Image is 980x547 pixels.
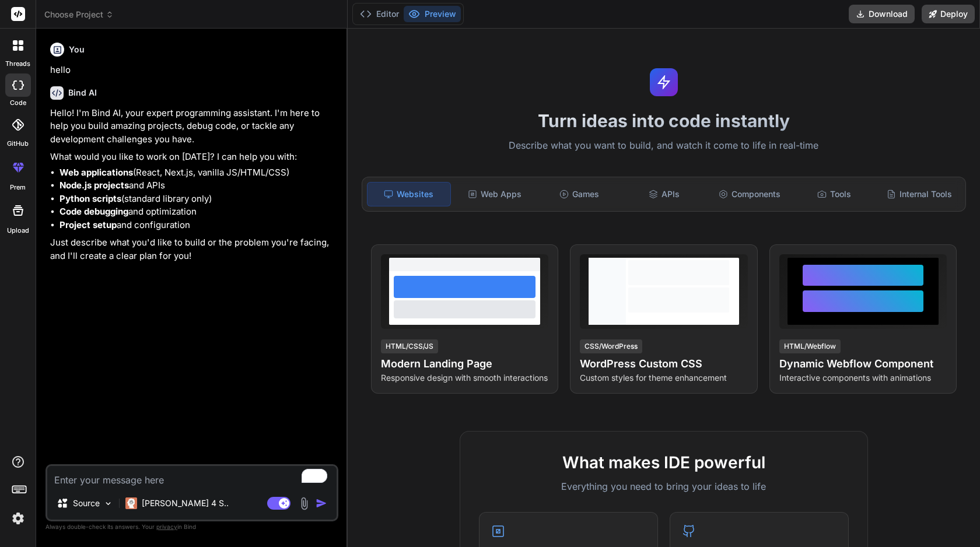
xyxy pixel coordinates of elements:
h2: What makes IDE powerful [479,450,849,475]
textarea: To enrich screen reader interactions, please activate Accessibility in Grammarly extension settings [47,466,337,487]
p: [PERSON_NAME] 4 S.. [142,497,229,509]
div: Components [708,182,791,206]
p: Always double-check its answers. Your in Bind [45,521,338,532]
li: and configuration [60,219,336,232]
img: settings [8,509,28,528]
img: Claude 4 Sonnet [125,497,137,509]
div: CSS/WordPress [580,339,642,353]
p: Source [73,497,100,509]
p: Interactive components with animations [779,372,947,384]
strong: Project setup [60,219,117,230]
span: privacy [156,523,177,530]
div: HTML/CSS/JS [381,339,438,353]
div: Tools [793,182,876,206]
h6: You [69,44,85,55]
img: Pick Models [103,499,113,509]
div: Internal Tools [878,182,961,206]
li: and optimization [60,205,336,219]
img: attachment [297,497,311,510]
h4: Modern Landing Page [381,356,548,372]
div: Web Apps [453,182,536,206]
label: Upload [7,226,29,236]
strong: Code debugging [60,206,128,217]
strong: Python scripts [60,193,121,204]
label: prem [10,183,26,192]
p: Custom styles for theme enhancement [580,372,747,384]
label: GitHub [7,139,29,149]
div: APIs [623,182,706,206]
p: Hello! I'm Bind AI, your expert programming assistant. I'm here to help you build amazing project... [50,107,336,146]
p: Describe what you want to build, and watch it come to life in real-time [355,138,973,153]
label: code [10,98,26,108]
h4: WordPress Custom CSS [580,356,747,372]
p: Just describe what you'd like to build or the problem you're facing, and I'll create a clear plan... [50,236,336,262]
label: threads [5,59,30,69]
button: Preview [404,6,461,22]
p: hello [50,64,336,77]
span: Choose Project [44,9,114,20]
h6: Bind AI [68,87,97,99]
div: Websites [367,182,451,206]
li: (React, Next.js, vanilla JS/HTML/CSS) [60,166,336,180]
img: icon [316,497,327,509]
h1: Turn ideas into code instantly [355,110,973,131]
strong: Node.js projects [60,180,129,191]
p: Responsive design with smooth interactions [381,372,548,384]
li: and APIs [60,179,336,192]
button: Download [849,5,915,23]
h4: Dynamic Webflow Component [779,356,947,372]
li: (standard library only) [60,192,336,206]
p: Everything you need to bring your ideas to life [479,479,849,493]
button: Editor [355,6,404,22]
div: Games [538,182,621,206]
strong: Web applications [60,167,133,178]
div: HTML/Webflow [779,339,841,353]
p: What would you like to work on [DATE]? I can help you with: [50,150,336,164]
button: Deploy [922,5,975,23]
